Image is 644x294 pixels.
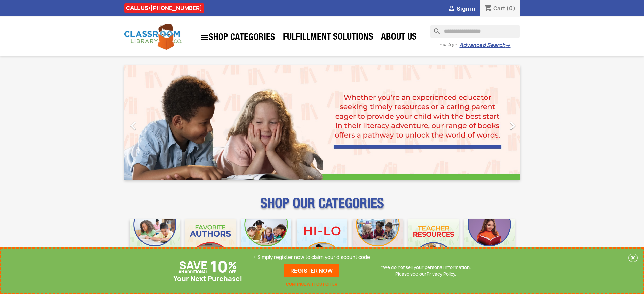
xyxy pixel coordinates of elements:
span: → [505,42,510,49]
img: CLC_HiLo_Mobile.jpg [297,219,347,269]
span: - or try - [439,41,459,48]
i: shopping_cart [484,5,492,13]
div: CALL US: [124,3,204,13]
img: CLC_Favorite_Authors_Mobile.jpg [185,219,236,269]
a: Next [460,65,520,180]
img: CLC_Bulk_Mobile.jpg [130,219,180,269]
a: About Us [378,31,420,45]
img: CLC_Dyslexia_Mobile.jpg [464,219,515,269]
span: Sign in [457,5,475,13]
a:  Sign in [448,5,475,13]
i:  [200,33,209,42]
span: Cart [493,5,505,12]
i: search [430,25,438,33]
i:  [448,5,456,13]
img: Classroom Library Company [124,24,182,50]
p: SHOP OUR CATEGORIES [124,201,520,214]
span: (0) [506,5,516,12]
img: CLC_Teacher_Resources_Mobile.jpg [408,219,459,269]
i:  [125,117,142,134]
ul: Carousel container [124,65,520,180]
a: [PHONE_NUMBER] [150,4,202,12]
a: Previous [124,65,184,180]
input: Search [430,25,520,38]
i:  [504,117,521,134]
a: Fulfillment Solutions [280,31,377,45]
a: SHOP CATEGORIES [197,30,279,45]
img: CLC_Fiction_Nonfiction_Mobile.jpg [353,219,403,269]
a: Advanced Search→ [459,42,510,49]
img: CLC_Phonics_And_Decodables_Mobile.jpg [241,219,291,269]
